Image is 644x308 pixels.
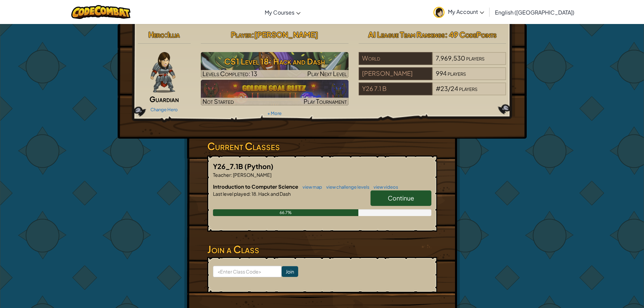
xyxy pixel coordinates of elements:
[265,9,294,16] span: My Courses
[201,54,349,69] h3: CS1 Level 18: Hack and Dash
[495,9,574,16] span: English ([GEOGRAPHIC_DATA])
[261,3,304,21] a: My Courses
[433,7,445,18] img: avatar
[492,3,578,21] a: English ([GEOGRAPHIC_DATA])
[201,52,349,78] a: Play Next Level
[448,8,484,15] span: My Account
[71,5,130,19] img: CodeCombat logo
[430,1,487,23] a: My Account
